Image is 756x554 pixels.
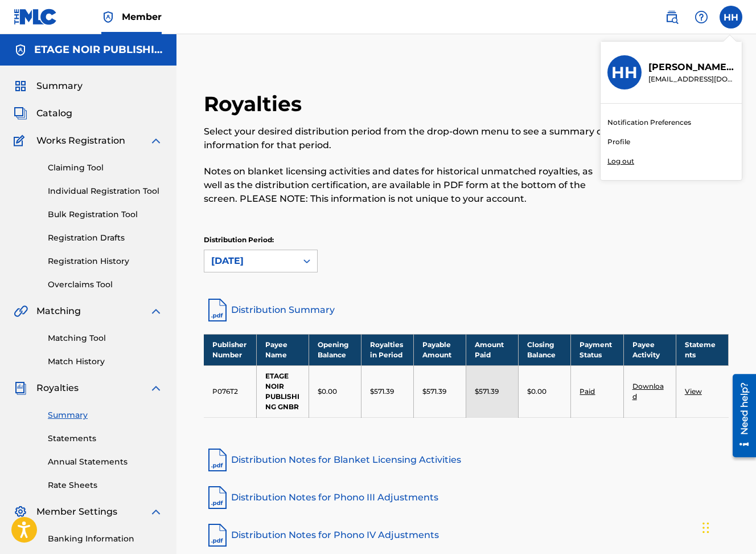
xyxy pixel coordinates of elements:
p: $0.00 [527,386,547,397]
p: $571.39 [422,386,446,397]
img: MLC Logo [14,9,57,25]
p: $571.39 [475,386,499,397]
th: Amount Paid [466,334,519,365]
a: Registration Drafts [48,232,163,244]
th: Closing Balance [519,334,571,365]
a: SummarySummary [14,79,83,93]
span: Royalties [36,381,79,395]
a: Download [632,382,664,401]
th: Statements [676,334,728,365]
a: Distribution Notes for Blanket Licensing Activities [204,446,729,474]
img: expand [149,505,163,519]
a: Distribution Notes for Phono III Adjustments [204,484,729,511]
p: $0.00 [318,386,337,397]
a: Individual Registration Tool [48,185,163,197]
img: pdf [204,446,231,474]
img: Works Registration [14,134,28,148]
img: Summary [14,79,27,93]
img: Royalties [14,381,27,395]
span: Catalog [36,107,72,120]
a: Paid [580,387,595,396]
a: Profile [607,137,630,147]
h3: HH [611,63,638,83]
a: Notification Preferences [607,117,691,128]
a: Bulk Registration Tool [48,209,163,221]
a: Match History [48,356,163,368]
img: Matching [14,304,28,318]
img: expand [149,134,163,148]
div: User Menu [720,6,742,28]
a: View [685,387,702,396]
span: Works Registration [36,134,125,148]
span: Member Settings [36,505,117,519]
p: Heribert Haller [648,60,735,74]
a: Distribution Summary [204,296,729,324]
a: CatalogCatalog [14,107,72,120]
a: Public Search [660,6,683,28]
img: pdf [204,484,231,511]
img: Catalog [14,107,27,120]
a: Summary [48,409,163,421]
img: Top Rightsholder [101,10,115,24]
p: office@etagenoirpublishing.com [648,74,735,84]
a: Overclaims Tool [48,279,163,291]
th: Payee Activity [623,334,676,365]
p: Distribution Period: [204,235,318,245]
a: Rate Sheets [48,479,163,491]
div: [DATE] [211,254,290,268]
img: distribution-summary-pdf [204,296,231,324]
a: Claiming Tool [48,162,163,174]
div: Ziehen [702,511,709,545]
td: P076T2 [204,365,256,417]
p: Select your desired distribution period from the drop-down menu to see a summary of information f... [204,125,608,152]
iframe: Resource Center [724,369,756,461]
a: Distribution Notes for Phono IV Adjustments [204,522,729,549]
a: Registration History [48,255,163,267]
img: search [665,10,679,24]
img: Accounts [14,43,27,57]
div: Help [690,6,713,28]
th: Payee Name [256,334,309,365]
span: Summary [36,79,83,93]
iframe: Chat Widget [699,499,756,554]
a: Banking Information [48,533,163,545]
a: Statements [48,433,163,445]
p: Notes on blanket licensing activities and dates for historical unmatched royalties, as well as th... [204,165,608,206]
span: Member [122,10,162,23]
h2: Royalties [204,91,307,117]
th: Opening Balance [309,334,361,365]
th: Payable Amount [414,334,466,365]
p: $571.39 [370,386,394,397]
div: Chat-Widget [699,499,756,554]
img: expand [149,304,163,318]
span: Matching [36,304,81,318]
a: Annual Statements [48,456,163,468]
img: expand [149,381,163,395]
img: help [695,10,708,24]
a: Matching Tool [48,332,163,344]
img: Member Settings [14,505,27,519]
td: ETAGE NOIR PUBLISHING GNBR [256,365,309,417]
img: pdf [204,522,231,549]
th: Payment Status [571,334,623,365]
th: Royalties in Period [361,334,413,365]
h5: ETAGE NOIR PUBLISHING GNBR [34,43,163,56]
p: Log out [607,156,634,166]
th: Publisher Number [204,334,256,365]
